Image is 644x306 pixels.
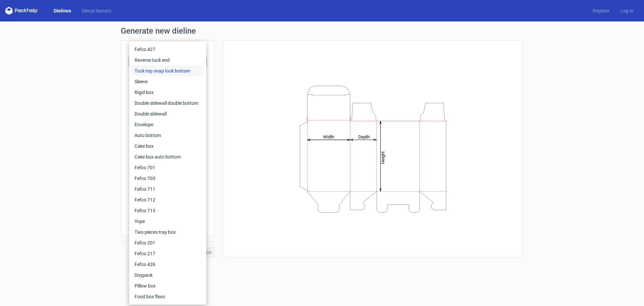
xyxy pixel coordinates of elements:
[132,44,204,55] div: Fefco 427
[132,151,204,162] div: Cake box auto bottom
[132,248,204,259] div: Fefco 217
[48,7,76,14] a: Dielines
[132,162,204,173] div: Fefco 701
[132,55,204,65] div: Reverse tuck end
[132,280,204,291] div: Pillow box
[132,259,204,270] div: Fefco 426
[132,119,204,130] div: Envelope
[132,130,204,141] div: Auto bottom
[132,216,204,227] div: Yope
[380,151,385,164] tspan: Height
[587,7,615,14] a: Register
[132,173,204,184] div: Fefco 703
[132,194,204,205] div: Fefco 712
[132,65,204,76] div: Tuck top snap lock bottom
[132,76,204,87] div: Sleeve
[132,141,204,151] div: Cake box
[132,227,204,237] div: Two pieces tray box
[76,7,117,14] a: Diecut layouts
[132,270,204,280] div: Doypack
[132,205,204,216] div: Fefco 713
[132,184,204,194] div: Fefco 711
[132,87,204,98] div: Rigid box
[358,134,370,139] tspan: Depth
[121,27,523,35] h1: Generate new dieline
[132,237,204,248] div: Fefco 201
[132,291,204,302] div: Food box flexo
[132,108,204,119] div: Double sidewall
[323,134,334,139] tspan: Width
[132,98,204,108] div: Double sidewall double bottom
[615,7,639,14] a: Log in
